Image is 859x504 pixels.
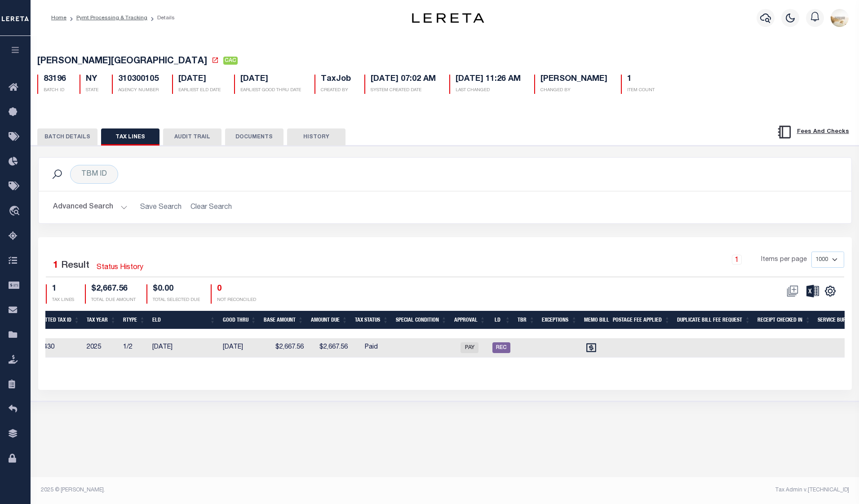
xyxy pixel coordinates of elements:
[83,311,120,329] th: Tax Year: activate to sort column ascending
[9,206,23,217] i: travel_explore
[153,284,200,294] h4: $0.00
[732,255,742,265] a: 1
[627,75,655,84] h5: 1
[219,338,260,358] td: [DATE]
[219,311,260,329] th: Good Thru: activate to sort column ascending
[26,311,83,329] th: Formatted Tax ID: activate to sort column ascending
[260,311,307,329] th: Base Amount: activate to sort column ascending
[149,338,219,358] td: [DATE]
[307,338,351,358] td: $2,667.56
[371,87,436,94] p: SYSTEM CREATED DATE
[76,15,147,21] a: Pymt Processing & Tracking
[86,87,98,94] p: STATE
[118,87,159,94] p: AGENCY NUMBER
[217,297,256,304] p: NOT RECONCILED
[351,311,392,329] th: Tax Status: activate to sort column ascending
[451,311,489,329] th: Approval: activate to sort column ascending
[452,486,849,494] div: Tax Admin v.[TECHNICAL_ID]
[492,342,510,353] span: REC
[147,14,175,22] li: Details
[120,311,149,329] th: RType: activate to sort column ascending
[149,311,219,329] th: ELD: activate to sort column ascending
[627,87,655,94] p: ITEM COUNT
[26,338,83,358] td: 3151430
[52,284,74,294] h4: 1
[365,344,378,350] span: Paid
[178,75,221,84] h5: [DATE]
[540,87,607,94] p: CHANGED BY
[307,311,351,329] th: Amount Due: activate to sort column ascending
[773,123,853,141] button: Fees And Checks
[321,87,351,94] p: CREATED BY
[44,87,66,94] p: BATCH ID
[101,128,159,146] button: TAX LINES
[91,284,136,294] h4: $2,667.56
[371,75,436,84] h5: [DATE] 07:02 AM
[70,165,118,184] div: TBM ID
[514,311,538,329] th: TBR: activate to sort column ascending
[223,57,238,66] a: CAC
[97,262,143,273] a: Status History
[118,75,159,84] h5: 310300105
[392,311,451,329] th: Special Condition: activate to sort column ascending
[53,261,58,270] span: 1
[120,338,149,358] td: 1/2
[37,57,207,66] span: [PERSON_NAME][GEOGRAPHIC_DATA]
[52,297,74,304] p: TAX LINES
[91,297,136,304] p: TOTAL DUE AMOUNT
[61,259,89,273] label: Result
[540,75,607,84] h5: [PERSON_NAME]
[217,284,256,294] h4: 0
[83,338,120,358] td: 2025
[538,311,580,329] th: Exceptions: activate to sort column ascending
[34,486,445,494] div: 2025 © [PERSON_NAME].
[51,15,66,21] a: Home
[609,311,673,329] th: Postage Fee Applied: activate to sort column ascending
[225,128,283,146] button: DOCUMENTS
[86,75,98,84] h5: NY
[44,75,66,84] h5: 83196
[260,338,307,358] td: $2,667.56
[489,311,514,329] th: LD: activate to sort column ascending
[580,311,609,329] th: Memo Bill
[240,75,301,84] h5: [DATE]
[754,311,814,329] th: Receipt Checked In: activate to sort column ascending
[223,57,238,65] span: CAC
[761,255,807,265] span: Items per page
[321,75,351,84] h5: TaxJob
[460,342,478,353] span: PAY
[240,87,301,94] p: EARLIEST GOOD THRU DATE
[163,128,221,146] button: AUDIT TRAIL
[153,297,200,304] p: TOTAL SELECTED DUE
[37,128,97,146] button: BATCH DETAILS
[53,199,128,216] button: Advanced Search
[287,128,345,146] button: HISTORY
[456,75,521,84] h5: [DATE] 11:26 AM
[456,87,521,94] p: LAST CHANGED
[178,87,221,94] p: EARLIEST ELD DATE
[673,311,754,329] th: Duplicate Bill Fee Request: activate to sort column ascending
[412,13,484,23] img: logo-dark.svg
